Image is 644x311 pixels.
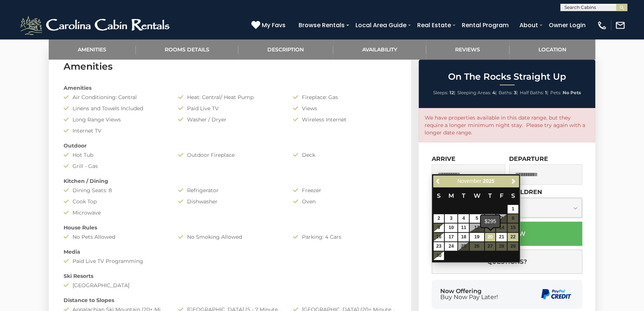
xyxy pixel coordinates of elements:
[287,187,402,194] div: Freezer
[510,178,516,184] span: Next
[509,177,518,186] a: Next
[458,223,469,232] a: 11
[458,19,512,32] a: Rental Program
[470,233,484,241] a: 19
[58,282,173,289] div: [GEOGRAPHIC_DATA]
[352,19,410,32] a: Local Area Guide
[434,251,444,260] a: 30
[509,155,548,162] label: Departure
[434,242,444,251] a: 23
[58,177,402,185] div: Kitchen / Dining
[445,214,457,223] a: 3
[516,19,542,32] a: About
[511,192,515,199] span: Saturday
[563,90,581,95] strong: No Pets
[440,294,498,300] span: Buy Now Pay Later!
[485,233,496,241] a: 20
[136,39,239,60] a: Rooms Details
[433,90,448,95] span: Sleeps:
[457,90,491,95] span: Sleeping Areas:
[434,214,444,223] a: 2
[413,19,455,32] a: Real Estate
[58,187,173,194] div: Dining Seats: 8
[473,192,480,199] span: Wednesday
[481,215,500,227] div: $295
[450,90,454,95] strong: 12
[458,233,469,241] a: 18
[440,288,498,300] div: Now Offering
[58,209,173,216] div: Microwave
[545,90,547,95] strong: 1
[251,20,287,30] a: My Favs
[499,88,518,98] li: |
[550,90,561,95] span: Pets:
[508,233,518,241] a: 22
[173,116,287,123] div: Washer / Dryer
[483,178,495,184] span: 2025
[425,114,589,136] p: We have properties available in this date range, but they require a longer minimum night stay. Pl...
[173,105,287,112] div: Paid Live TV
[437,192,441,199] span: Sunday
[445,223,457,232] a: 10
[58,93,173,101] div: Air Conditioning: Central
[500,192,503,199] span: Friday
[492,90,495,95] strong: 4
[432,155,455,162] label: Arrive
[173,187,287,194] div: Refrigerator
[58,257,173,265] div: Paid Live TV Programming
[238,39,333,60] a: Description
[457,88,497,98] li: |
[445,242,457,251] a: 24
[64,60,396,73] h3: Amenities
[49,39,136,60] a: Amenities
[597,20,607,31] img: phone-regular-white.png
[58,296,402,304] div: Distance to Slopes
[499,90,513,95] span: Baths:
[287,105,402,112] div: Views
[58,151,173,159] div: Hot Tub
[58,105,173,112] div: Linens and Towels Included
[262,20,286,30] span: My Favs
[295,19,348,32] a: Browse Rentals
[509,188,542,196] label: Children
[58,198,173,205] div: Cook Top
[421,72,593,82] h2: On The Rocks Straight Up
[545,19,589,32] a: Owner Login
[433,88,455,98] li: |
[434,233,444,241] a: 16
[173,198,287,205] div: Dishwasher
[173,233,287,241] div: No Smoking Allowed
[19,14,173,37] img: White-1-2.png
[457,178,482,184] span: November
[514,90,516,95] strong: 3
[58,84,402,92] div: Amenities
[58,233,173,241] div: No Pets Allowed
[509,39,596,60] a: Location
[520,88,548,98] li: |
[448,192,454,199] span: Monday
[434,177,443,186] a: Previous
[435,178,441,184] span: Previous
[287,233,402,241] div: Parking: 4 Cars
[496,233,507,241] a: 21
[615,20,625,31] img: mail-regular-white.png
[488,192,492,199] span: Thursday
[58,116,173,123] div: Long Range Views
[58,248,402,256] div: Media
[287,151,402,159] div: Deck
[426,39,509,60] a: Reviews
[287,198,402,205] div: Oven
[462,192,466,199] span: Tuesday
[287,116,402,123] div: Wireless Internet
[173,151,287,159] div: Outdoor Fireplace
[520,90,544,95] span: Half Baths:
[445,233,457,241] a: 17
[287,93,402,101] div: Fireplace: Gas
[58,224,402,231] div: House Rules
[458,214,469,223] a: 4
[58,142,402,149] div: Outdoor
[508,205,518,213] a: 1
[58,272,402,280] div: Ski Resorts
[434,223,444,232] a: 9
[173,93,287,101] div: Heat: Central/ Heat Pump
